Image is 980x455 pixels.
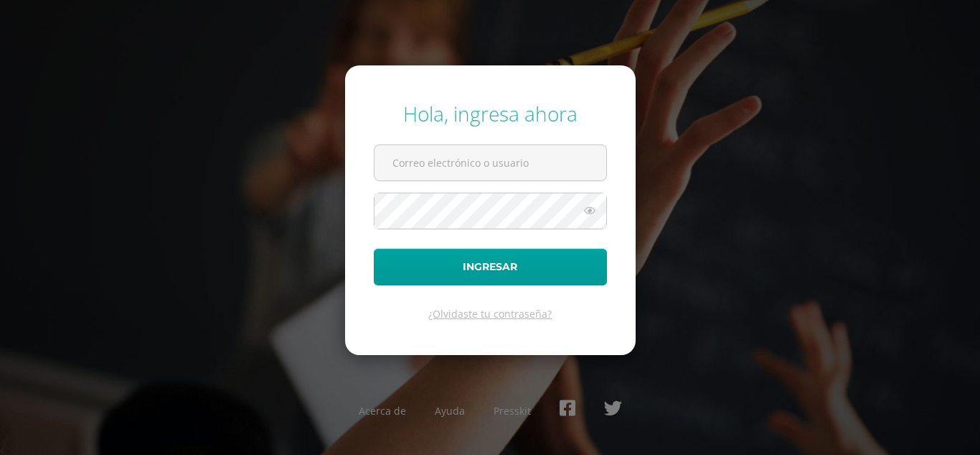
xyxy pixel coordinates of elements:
[494,404,531,418] a: Presskit
[428,307,552,321] a: ¿Olvidaste tu contraseña?
[374,100,607,127] div: Hola, ingresa ahora
[359,404,406,418] a: Acerca de
[374,145,606,180] input: Correo electrónico o usuario
[435,404,465,418] a: Ayuda
[374,249,607,285] button: Ingresar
